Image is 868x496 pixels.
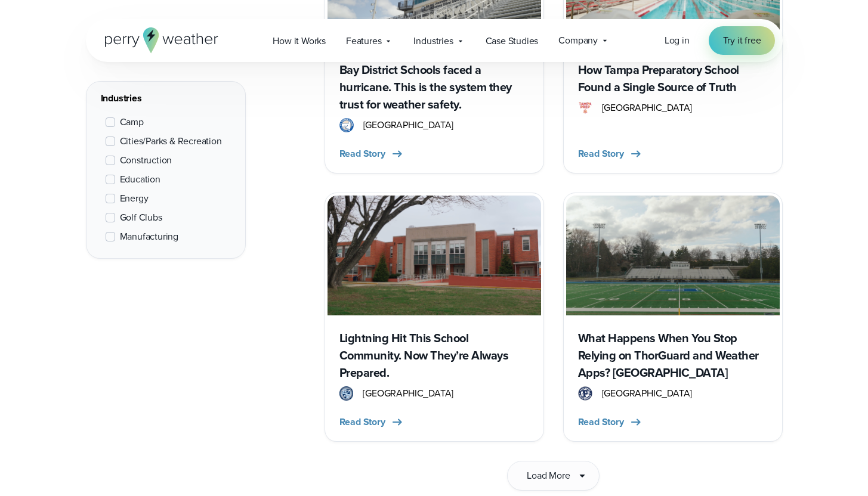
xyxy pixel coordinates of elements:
[328,196,541,315] img: West Orange High School
[363,386,453,401] span: [GEOGRAPHIC_DATA]
[101,91,231,106] div: Industries
[665,33,690,47] span: Log in
[363,118,454,132] span: [GEOGRAPHIC_DATA]
[120,115,144,129] span: Camp
[339,118,354,132] img: Bay District Schools Logo
[578,415,624,429] span: Read Story
[339,330,529,382] h3: Lightning Hit This School Community. Now They’re Always Prepared.
[120,210,162,225] span: Golf Clubs
[527,469,570,483] span: Load More
[507,461,599,491] button: Load More
[566,196,780,315] img: Paramus High School
[339,415,404,429] button: Read Story
[120,153,172,168] span: Construction
[723,33,761,48] span: Try it free
[339,386,354,401] img: West Orange High School
[578,386,592,401] img: Paramus high school
[120,172,160,187] span: Education
[325,193,544,442] a: West Orange High School Lightning Hit This School Community. Now They’re Always Prepared. West Or...
[578,330,768,382] h3: What Happens When You Stop Relying on ThorGuard and Weather Apps? [GEOGRAPHIC_DATA]
[346,34,381,48] span: Features
[578,415,643,429] button: Read Story
[709,26,776,55] a: Try it free
[120,134,222,148] span: Cities/Parks & Recreation
[120,191,149,206] span: Energy
[339,61,529,113] h3: Bay District Schools faced a hurricane. This is the system they trust for weather safety.
[486,34,539,48] span: Case Studies
[475,29,549,53] a: Case Studies
[339,147,404,161] button: Read Story
[563,193,783,442] a: Paramus High School What Happens When You Stop Relying on ThorGuard and Weather Apps? [GEOGRAPHIC...
[262,29,336,53] a: How it Works
[558,33,598,48] span: Company
[665,33,690,48] a: Log in
[339,415,385,429] span: Read Story
[413,34,453,48] span: Industries
[602,101,693,115] span: [GEOGRAPHIC_DATA]
[120,230,179,244] span: Manufacturing
[578,147,624,161] span: Read Story
[602,386,693,401] span: [GEOGRAPHIC_DATA]
[339,147,385,161] span: Read Story
[578,101,592,115] img: Tampa Prep logo
[578,147,643,161] button: Read Story
[578,61,768,96] h3: How Tampa Preparatory School Found a Single Source of Truth
[273,34,326,48] span: How it Works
